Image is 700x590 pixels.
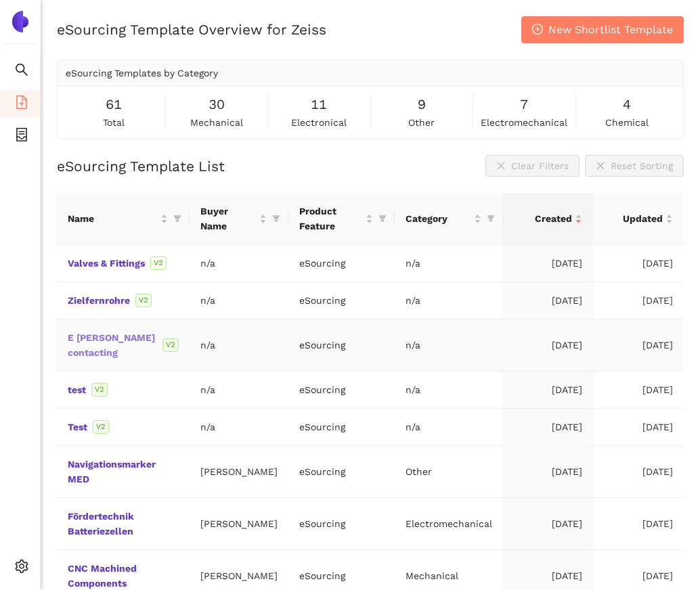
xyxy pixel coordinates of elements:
[487,214,495,223] span: filter
[209,94,225,115] span: 30
[623,94,631,115] span: 4
[190,319,288,371] td: n/a
[521,16,684,43] button: plus-circleNew Shortlist Template
[395,498,503,550] td: Electromechanical
[514,211,572,226] span: Created
[269,201,283,236] span: filter
[190,409,288,446] td: n/a
[503,498,593,550] td: [DATE]
[288,498,395,550] td: eSourcing
[272,214,280,223] span: filter
[15,555,28,582] span: setting
[93,420,109,434] span: V2
[200,204,257,233] span: Buyer Name
[9,11,31,32] img: Logo
[106,94,122,115] span: 61
[593,193,684,245] th: this column's title is Updated,this column is sortable
[593,282,684,319] td: [DATE]
[190,371,288,409] td: n/a
[418,94,426,115] span: 9
[291,115,347,130] span: electronical
[66,68,218,78] span: eSourcing Templates by Category
[503,446,593,498] td: [DATE]
[135,294,152,307] span: V2
[593,409,684,446] td: [DATE]
[378,214,387,223] span: filter
[605,115,649,130] span: chemical
[406,211,471,226] span: Category
[288,282,395,319] td: eSourcing
[395,319,503,371] td: n/a
[395,282,503,319] td: n/a
[173,214,181,223] span: filter
[395,409,503,446] td: n/a
[288,371,395,409] td: eSourcing
[15,123,28,150] span: container
[190,115,243,130] span: mechanical
[376,201,389,236] span: filter
[395,193,503,245] th: this column's title is Category,this column is sortable
[288,245,395,282] td: eSourcing
[190,245,288,282] td: n/a
[604,211,663,226] span: Updated
[288,319,395,371] td: eSourcing
[485,155,579,177] button: closeClear Filters
[190,446,288,498] td: [PERSON_NAME]
[190,193,288,245] th: this column's title is Buyer Name,this column is sortable
[190,498,288,550] td: [PERSON_NAME]
[548,21,673,38] span: New Shortlist Template
[593,319,684,371] td: [DATE]
[68,211,158,226] span: Name
[395,245,503,282] td: n/a
[288,409,395,446] td: eSourcing
[57,193,190,245] th: this column's title is Name,this column is sortable
[288,193,395,245] th: this column's title is Product Feature,this column is sortable
[484,208,498,229] span: filter
[408,115,435,130] span: other
[57,156,225,176] h2: eSourcing Template List
[593,446,684,498] td: [DATE]
[520,94,528,115] span: 7
[288,446,395,498] td: eSourcing
[585,155,684,177] button: closeReset Sorting
[503,282,593,319] td: [DATE]
[532,24,543,37] span: plus-circle
[299,204,363,233] span: Product Feature
[503,245,593,282] td: [DATE]
[503,371,593,409] td: [DATE]
[171,208,184,229] span: filter
[503,409,593,446] td: [DATE]
[162,338,179,352] span: V2
[593,245,684,282] td: [DATE]
[190,282,288,319] td: n/a
[57,20,326,39] h2: eSourcing Template Overview for Zeiss
[150,256,167,270] span: V2
[503,319,593,371] td: [DATE]
[593,371,684,409] td: [DATE]
[311,94,327,115] span: 11
[481,115,567,130] span: electromechanical
[103,115,125,130] span: total
[91,383,108,396] span: V2
[593,498,684,550] td: [DATE]
[15,91,28,118] span: file-add
[395,446,503,498] td: Other
[395,371,503,409] td: n/a
[15,58,28,85] span: search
